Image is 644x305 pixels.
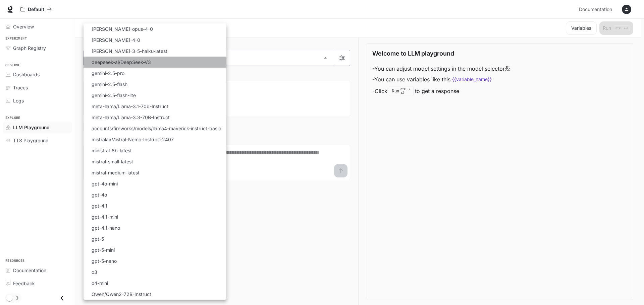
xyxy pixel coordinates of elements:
p: o3 [92,269,97,276]
p: [PERSON_NAME]-4-0 [92,36,140,44]
p: gpt-4o [92,191,107,198]
p: mistralai/Mistral-Nemo-Instruct-2407 [92,136,174,143]
p: gpt-5 [92,235,104,242]
p: mistral-medium-latest [92,169,140,176]
p: deepseek-ai/DeepSeek-V3 [92,59,151,66]
p: ministral-8b-latest [92,147,132,154]
p: mistral-small-latest [92,158,133,165]
p: accounts/fireworks/models/llama4-maverick-instruct-basic [92,125,221,132]
p: gemini-2.5-pro [92,70,124,77]
p: [PERSON_NAME]-3-5-haiku-latest [92,48,167,55]
p: gemini-2.5-flash-lite [92,92,136,99]
p: meta-llama/Llama-3.3-70B-Instruct [92,114,170,121]
p: meta-llama/Llama-3.1-70b-Instruct [92,103,168,110]
p: gpt-4.1 [92,202,107,209]
p: Qwen/Qwen2-72B-Instruct [92,291,151,298]
p: gpt-4.1-nano [92,224,120,231]
p: gemini-2.5-flash [92,81,127,88]
p: o4-mini [92,280,108,287]
p: gpt-5-mini [92,246,115,253]
p: gpt-5-nano [92,257,117,264]
p: gpt-4o-mini [92,180,118,187]
p: [PERSON_NAME]-opus-4-0 [92,25,153,32]
p: gpt-4.1-mini [92,213,118,220]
